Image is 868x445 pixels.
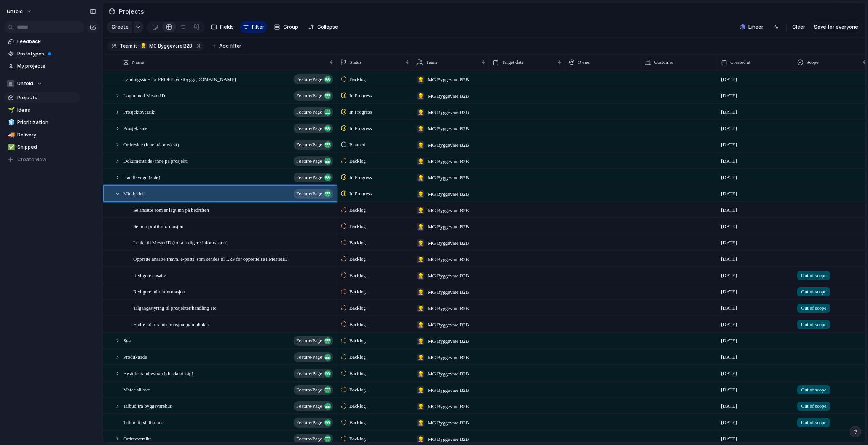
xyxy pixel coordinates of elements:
span: Planned [349,141,365,149]
span: Feature/page [296,107,322,117]
span: Out of scope [801,288,826,296]
button: Feature/page [294,352,333,362]
span: In Progress [349,125,372,132]
div: 👷 [417,190,424,198]
span: MG Byggevare B2B [428,386,469,394]
button: Unfold [3,5,36,17]
span: MG Byggevare B2B [428,239,469,247]
span: [DATE] [721,370,737,377]
span: MG Byggevare B2B [428,141,469,149]
span: Feature/page [296,123,322,134]
button: Feature/page [294,369,333,378]
span: MG Byggevare B2B [428,321,469,329]
span: In Progress [349,108,372,116]
button: Feature/page [294,124,333,133]
span: Feature/page [296,90,322,101]
span: Ordreoversikt [123,434,151,443]
span: MG Byggevare B2B [428,92,469,100]
button: Feature/page [294,74,333,84]
span: Team [120,43,132,49]
span: Backlog [349,419,366,426]
div: 👷 [417,354,424,361]
span: Filter [252,23,264,31]
span: Feature/page [296,139,322,150]
span: Prototypes [17,50,77,58]
span: Backlog [349,206,366,214]
button: Feature/page [294,385,333,395]
a: Projects [4,92,80,103]
button: Add filter [207,41,246,51]
span: [DATE] [721,337,737,345]
span: Unfold [17,80,33,87]
span: Feedback [17,38,77,45]
div: 👷 [417,141,424,149]
span: My projects [17,62,77,70]
span: Backlog [349,157,366,165]
span: [DATE] [721,157,737,165]
span: Feature/page [296,385,322,395]
span: [DATE] [721,272,737,279]
span: MG Byggevare B2B [428,337,469,345]
span: Se min profilinformasjon [133,222,183,230]
div: 👷 [417,109,424,116]
span: Out of scope [801,386,826,394]
div: 👷 [417,76,424,84]
span: MG Byggevare B2B [428,174,469,182]
button: Feature/page [294,401,333,411]
button: 🚚 [7,131,14,139]
span: Group [283,23,298,31]
span: Backlog [349,370,366,377]
a: 🌱Ideas [4,105,80,116]
span: Feature/page [296,172,322,183]
a: My projects [4,60,80,72]
span: Prosjektoversikt [123,107,156,116]
span: Fields [220,23,234,31]
span: Backlog [349,402,366,410]
div: 👷 [417,239,424,247]
span: Feature/page [296,74,322,85]
a: 🚚Delivery [4,129,80,141]
span: [DATE] [721,92,737,100]
div: 👷 [417,158,424,165]
span: [DATE] [721,206,737,214]
span: Dokumentside (inne på prosjekt) [123,156,188,165]
div: 👷 [417,370,424,378]
span: Save for everyone [814,23,858,31]
span: [DATE] [721,239,737,247]
div: 👷 [417,272,424,280]
span: MG Byggevare B2B [428,272,469,280]
span: Backlog [349,223,366,230]
span: Add filter [219,43,241,49]
span: Prosjektside [123,124,148,132]
span: Handlevogn (side) [123,173,160,181]
div: ✅ [8,143,13,152]
span: Backlog [349,321,366,328]
div: 👷 [417,125,424,133]
span: Redigere ansatte [133,271,166,279]
div: 👷 [417,223,424,231]
span: Backlog [349,272,366,279]
span: Feature/page [296,434,322,444]
span: Backlog [349,353,366,361]
span: MG Byggevare B2B [428,207,469,214]
span: MG Byggevare B2B [428,190,469,198]
span: [DATE] [721,141,737,149]
span: Endre fakturainformasjon og mottaker [133,320,209,328]
button: Feature/page [294,173,333,182]
div: 👷 [417,288,424,296]
span: [DATE] [721,174,737,181]
span: MG Byggevare B2B [428,305,469,312]
span: Opprette ansatte (navn, e-post), som sendes til ERP for opprettelse i MesterID [133,254,288,263]
span: MG Byggevare B2B [428,370,469,378]
span: Min bedrift [123,189,146,198]
span: [DATE] [721,402,737,410]
button: is [132,42,139,50]
span: Create view [17,156,46,163]
span: Feature/page [296,368,322,379]
button: Feature/page [294,156,333,166]
span: Collapse [317,23,338,31]
span: [DATE] [721,125,737,132]
a: 🧊Prioritization [4,117,80,128]
button: Feature/page [294,434,333,444]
